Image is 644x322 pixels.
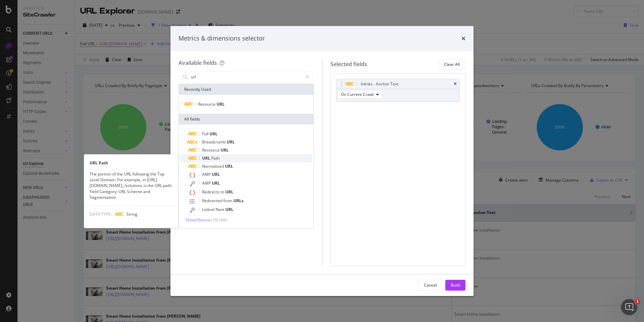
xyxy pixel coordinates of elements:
div: times [454,82,457,86]
div: modal [170,26,474,296]
div: Build [451,282,460,288]
span: URL [225,207,233,212]
input: Search by field name [190,72,302,82]
span: Redirects [202,189,221,195]
button: Build [445,280,465,291]
div: The portion of the URL following the Top Level Domain. For example, in [URL][DOMAIN_NAME], /solut... [84,171,178,200]
div: Available fields [179,59,217,66]
span: URL [202,155,211,161]
span: Linkrel [202,207,216,212]
div: Cancel [424,282,437,288]
span: Breadcrumb [202,139,227,145]
button: On Current Crawl [338,90,382,99]
span: AMP [202,171,212,177]
div: Selected fields [330,60,367,68]
span: URLs [233,198,244,204]
span: Normalized [202,163,225,169]
div: URL Path [84,160,178,166]
span: URL [217,101,225,107]
div: Metrics & dimensions selector [179,34,265,43]
div: Inlinks - Anchor TexttimesOn Current Crawl [336,79,460,102]
div: All fields [179,114,314,125]
span: from [223,198,233,204]
span: Show 10 more [186,217,211,223]
span: Redirected [202,198,223,204]
span: URL [212,180,220,186]
span: Path [211,155,220,161]
span: ( 10 / 166 ) [211,217,227,223]
span: On Current Crawl [341,91,374,97]
span: Resource [202,147,221,153]
button: Cancel [418,280,443,291]
span: URL [225,163,233,169]
span: AMP [202,180,212,186]
span: URL [210,131,218,137]
span: 1 [635,299,640,304]
div: Inlinks - Anchor Text [361,81,398,87]
span: URL [212,171,220,177]
span: Resource [198,101,217,107]
span: to [221,189,225,195]
span: URL [227,139,235,145]
span: URL [221,147,229,153]
button: Clear All [438,59,465,70]
span: Full [202,131,210,137]
div: times [461,34,465,43]
div: Recently Used [179,84,314,95]
span: Next [216,207,225,212]
div: Clear All [444,61,460,67]
iframe: Intercom live chat [621,299,637,315]
span: URL [225,189,233,195]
